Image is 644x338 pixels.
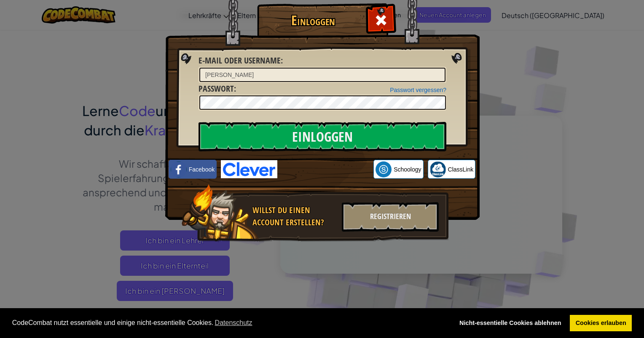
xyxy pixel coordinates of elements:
span: Schoology [394,165,421,174]
img: classlink-logo-small.png [430,161,446,177]
a: Passwort vergessen? [390,87,446,93]
h1: Einloggen [259,13,367,28]
div: Willst du einen Account erstellen? [252,204,337,228]
label: : [199,55,283,67]
img: schoology.png [376,161,392,177]
a: allow cookies [570,315,632,332]
a: learn more about cookies [213,317,253,329]
a: deny cookies [453,315,567,332]
span: CodeCombat nutzt essentielle und einige nicht-essentielle Cookies. [12,317,447,329]
span: Facebook [189,165,215,174]
img: clever-logo-blue.png [221,160,277,178]
span: ClassLink [448,165,474,174]
div: Registrieren [342,202,439,232]
img: facebook_small.png [171,161,187,177]
iframe: Schaltfläche „Über Google anmelden“ [277,160,373,179]
span: E-Mail oder Username [199,55,281,66]
label: : [199,83,236,95]
input: Einloggen [199,122,446,151]
span: Passwort [199,83,234,94]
